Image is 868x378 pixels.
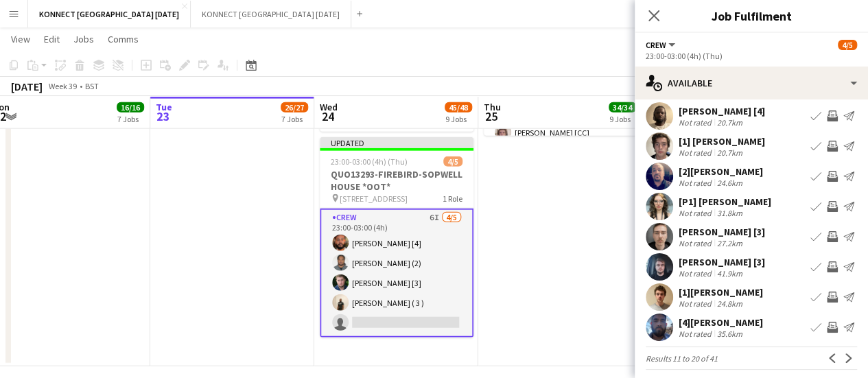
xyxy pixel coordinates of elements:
[679,238,714,248] div: Not rated
[5,30,36,48] a: View
[445,114,471,124] div: 9 Jobs
[102,30,144,48] a: Comms
[191,1,351,27] button: KONNECT [GEOGRAPHIC_DATA] [DATE]
[714,208,745,218] div: 31.8km
[609,114,635,124] div: 9 Jobs
[38,30,65,48] a: Edit
[679,165,763,178] div: [2][PERSON_NAME]
[635,67,868,99] div: Available
[154,108,172,124] span: 23
[679,298,714,309] div: Not rated
[679,135,765,147] div: [1] [PERSON_NAME]
[646,40,677,50] button: Crew
[714,178,745,188] div: 24.6km
[281,102,308,113] span: 26/27
[44,33,60,45] span: Edit
[320,137,473,338] app-job-card: Updated23:00-03:00 (4h) (Thu)4/5QUO13293-FIREBIRD-SOPWELL HOUSE *OOT* [STREET_ADDRESS]1 RoleCrew6...
[679,329,714,339] div: Not rated
[679,286,763,298] div: [1][PERSON_NAME]
[320,168,473,193] h3: QUO13293-FIREBIRD-SOPWELL HOUSE *OOT*
[340,193,408,204] span: [STREET_ADDRESS]
[331,156,408,167] span: 23:00-03:00 (4h) (Thu)
[443,156,462,167] span: 4/5
[320,101,338,113] span: Wed
[714,147,745,158] div: 20.7km
[609,102,636,113] span: 34/34
[714,238,745,248] div: 27.2km
[68,30,99,48] a: Jobs
[838,40,857,50] span: 4/5
[646,40,666,50] span: Crew
[281,114,307,124] div: 7 Jobs
[108,33,139,45] span: Comms
[679,208,714,218] div: Not rated
[679,316,763,329] div: [4][PERSON_NAME]
[482,108,501,124] span: 25
[11,80,43,93] div: [DATE]
[320,209,473,338] app-card-role: Crew6I4/523:00-03:00 (4h)[PERSON_NAME] [4][PERSON_NAME] (2)[PERSON_NAME] [3][PERSON_NAME] ( 3 )
[484,101,501,113] span: Thu
[679,105,765,117] div: [PERSON_NAME] [4]
[318,108,338,124] span: 24
[646,51,857,61] div: 23:00-03:00 (4h) (Thu)
[714,268,745,279] div: 41.9km
[679,147,714,158] div: Not rated
[679,196,771,208] div: [P1] [PERSON_NAME]
[714,298,745,309] div: 24.8km
[679,226,765,238] div: [PERSON_NAME] [3]
[714,117,745,128] div: 20.7km
[679,268,714,279] div: Not rated
[443,193,462,204] span: 1 Role
[679,256,765,268] div: [PERSON_NAME] [3]
[646,353,718,364] span: Results 11 to 20 of 41
[714,329,745,339] div: 35.6km
[73,33,94,45] span: Jobs
[320,137,473,148] div: Updated
[45,81,80,91] span: Week 39
[445,102,472,113] span: 45/48
[85,81,99,91] div: BST
[28,1,191,27] button: KONNECT [GEOGRAPHIC_DATA] [DATE]
[117,102,144,113] span: 16/16
[679,178,714,188] div: Not rated
[156,101,172,113] span: Tue
[11,33,30,45] span: View
[635,7,868,25] h3: Job Fulfilment
[117,114,143,124] div: 7 Jobs
[679,117,714,128] div: Not rated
